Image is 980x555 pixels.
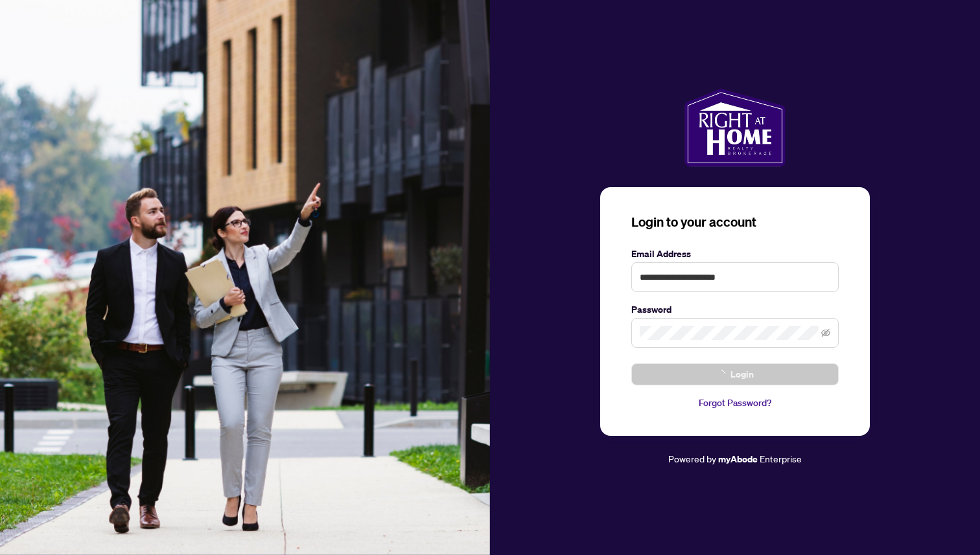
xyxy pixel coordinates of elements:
[631,396,839,410] a: Forgot Password?
[631,302,839,317] label: Password
[684,89,785,166] img: ma-logo
[631,247,839,261] label: Email Address
[631,213,839,231] h3: Login to your account
[718,452,758,466] a: myAbode
[760,453,802,464] span: Enterprise
[821,328,830,337] span: eye-invisible
[631,363,839,385] button: Login
[668,453,716,464] span: Powered by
